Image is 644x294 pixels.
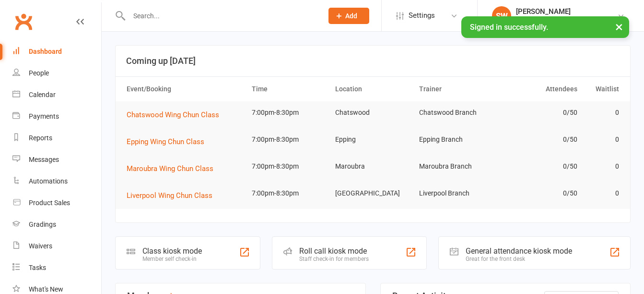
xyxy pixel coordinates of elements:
a: Tasks [12,257,101,279]
td: Liverpool Branch [415,182,498,205]
a: Automations [12,171,101,192]
div: Payments [29,112,59,120]
div: Staff check-in for members [299,256,369,262]
a: People [12,62,101,84]
td: 0/50 [498,101,582,124]
div: Waivers [29,242,52,250]
button: × [610,16,628,37]
div: Product Sales [29,199,70,207]
div: Messages [29,156,59,163]
span: Maroubra Wing Chun Class [127,164,213,173]
td: 7:00pm-8:30pm [247,128,331,151]
div: [PERSON_NAME] [516,7,617,16]
div: Member self check-in [142,256,202,262]
div: Dashboard [29,48,62,55]
td: 0 [582,128,623,151]
td: Maroubra Branch [415,155,498,178]
td: 0 [582,101,623,124]
th: Event/Booking [122,77,247,101]
a: Clubworx [12,10,35,34]
span: Signed in successfully. [470,23,548,32]
a: Product Sales [12,192,101,214]
td: 0/50 [498,128,582,151]
td: Epping [331,128,414,151]
td: Chatswood Branch [415,101,498,124]
div: International Wing Chun Academy [516,16,617,24]
h3: Coming up [DATE] [126,56,620,66]
td: Maroubra [331,155,414,178]
a: Payments [12,106,101,127]
div: Gradings [29,220,56,228]
div: What's New [29,285,63,293]
button: Chatswood Wing Chun Class [127,109,226,121]
span: Chatswood Wing Chun Class [127,110,219,119]
td: 0/50 [498,182,582,205]
th: Trainer [415,77,498,101]
div: Great for the front desk [466,256,572,262]
th: Attendees [498,77,582,101]
button: Add [328,8,369,24]
div: SW [492,6,511,25]
button: Liverpool Wing Chun Class [127,190,219,201]
span: Settings [409,5,435,26]
a: Reports [12,127,101,149]
td: 0 [582,182,623,205]
div: General attendance kiosk mode [466,246,572,256]
div: Calendar [29,91,56,98]
th: Location [331,77,414,101]
div: Automations [29,177,68,185]
td: 7:00pm-8:30pm [247,182,331,205]
th: Time [247,77,331,101]
a: Calendar [12,84,101,106]
td: 7:00pm-8:30pm [247,101,331,124]
th: Waitlist [582,77,623,101]
span: Add [345,12,357,20]
div: People [29,69,49,77]
button: Maroubra Wing Chun Class [127,163,220,174]
td: Epping Branch [415,128,498,151]
input: Search... [126,9,316,23]
a: Waivers [12,235,101,257]
td: Chatswood [331,101,414,124]
button: Epping Wing Chun Class [127,136,211,147]
div: Class kiosk mode [142,246,202,256]
div: Tasks [29,264,46,271]
span: Liverpool Wing Chun Class [127,191,212,200]
span: Epping Wing Chun Class [127,137,204,146]
td: 7:00pm-8:30pm [247,155,331,178]
td: [GEOGRAPHIC_DATA] [331,182,414,205]
td: 0 [582,155,623,178]
td: 0/50 [498,155,582,178]
a: Dashboard [12,41,101,62]
div: Reports [29,134,52,142]
a: Messages [12,149,101,171]
div: Roll call kiosk mode [299,246,369,256]
a: Gradings [12,214,101,235]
